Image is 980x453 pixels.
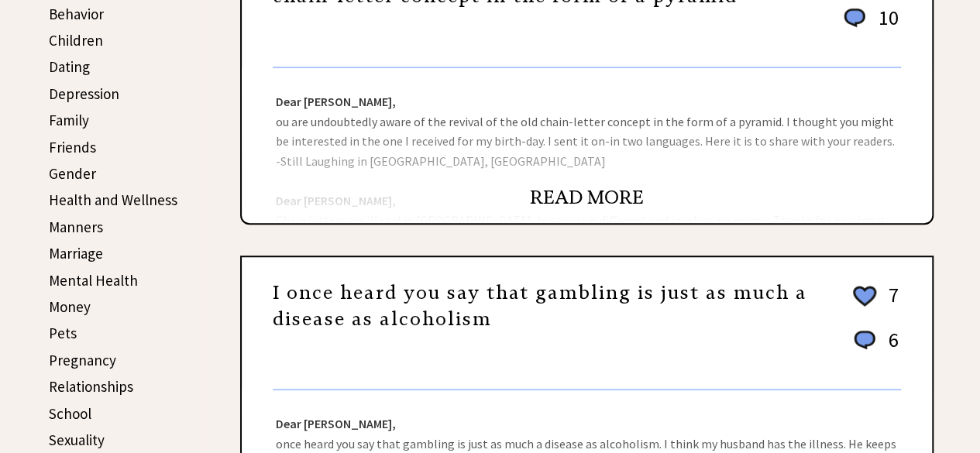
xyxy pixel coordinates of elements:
[49,377,133,396] a: Relationships
[881,327,899,368] td: 6
[49,57,90,76] a: Dating
[49,31,103,50] a: Children
[49,164,96,183] a: Gender
[49,271,138,290] a: Mental Health
[871,5,899,46] td: 10
[276,416,396,431] strong: Dear [PERSON_NAME],
[242,68,932,223] div: ou are undoubtedly aware of the revival of the old chain-letter concept in the form of a pyramid....
[49,5,104,23] a: Behavior
[49,84,119,103] a: Depression
[530,186,644,209] a: READ MORE
[49,138,96,156] a: Friends
[49,111,89,129] a: Family
[841,5,868,30] img: message_round%201.png
[881,282,899,325] td: 7
[49,324,77,342] a: Pets
[276,94,396,109] strong: Dear [PERSON_NAME],
[851,328,879,352] img: message_round%201.png
[49,190,177,209] a: Health and Wellness
[49,404,91,423] a: School
[49,218,103,236] a: Manners
[49,244,103,263] a: Marriage
[49,351,116,369] a: Pregnancy
[851,283,879,310] img: heart_outline%202.png
[49,297,91,316] a: Money
[49,431,105,449] a: Sexuality
[273,281,807,331] a: I once heard you say that gambling is just as much a disease as alcoholism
